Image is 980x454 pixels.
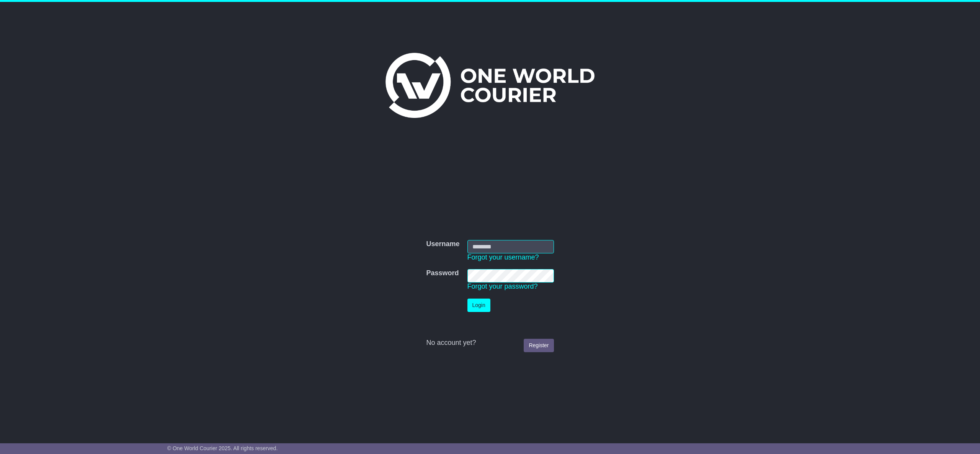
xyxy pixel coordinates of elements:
[426,269,459,278] label: Password
[426,339,554,347] div: No account yet?
[467,283,538,290] a: Forgot your password?
[524,339,554,352] a: Register
[467,253,539,261] a: Forgot your username?
[426,240,459,248] label: Username
[467,299,490,312] button: Login
[385,53,595,118] img: One World
[167,445,278,451] span: © One World Courier 2025. All rights reserved.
